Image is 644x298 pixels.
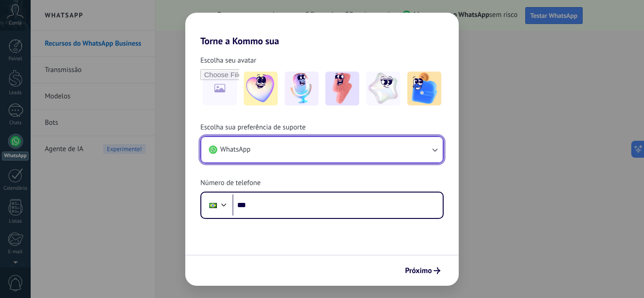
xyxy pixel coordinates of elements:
[200,178,261,188] span: Número de telefone
[285,72,319,105] img: -2.jpeg
[200,123,305,132] span: Escolha sua preferência de suporte
[366,72,400,105] img: -4.jpeg
[325,72,359,105] img: -3.jpeg
[185,13,459,47] h2: Torne a Kommo sua
[204,195,222,215] div: Brazil: + 55
[220,145,250,154] span: WhatsApp
[244,72,278,105] img: -1.jpeg
[201,137,443,162] button: WhatsApp
[407,72,441,105] img: -5.jpeg
[200,56,256,65] span: Escolha seu avatar
[405,267,432,274] span: Próximo
[401,263,445,279] button: Próximo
